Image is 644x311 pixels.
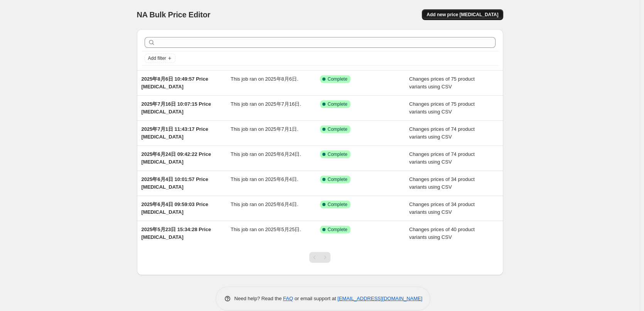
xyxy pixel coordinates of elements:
span: Changes prices of 34 product variants using CSV [409,176,475,190]
span: NA Bulk Price Editor [137,10,211,19]
span: Changes prices of 74 product variants using CSV [409,151,475,165]
button: Add new price [MEDICAL_DATA] [422,9,503,20]
span: Changes prices of 75 product variants using CSV [409,76,475,90]
span: This job ran on 2025年8月6日. [231,76,298,82]
span: Add new price [MEDICAL_DATA] [427,12,498,18]
span: Complete [328,101,347,107]
span: Complete [328,126,347,132]
span: Complete [328,76,347,82]
span: This job ran on 2025年7月1日. [231,126,298,132]
nav: Pagination [309,252,330,263]
span: This job ran on 2025年6月4日. [231,201,298,207]
span: Need help? Read the [234,296,283,301]
button: Add filter [145,54,175,63]
span: Changes prices of 40 product variants using CSV [409,226,475,240]
span: or email support at [293,296,337,301]
a: FAQ [283,296,293,301]
span: Add filter [148,55,166,61]
span: 2025年6月4日 09:59:03 Price [MEDICAL_DATA] [142,201,208,215]
span: Complete [328,176,347,183]
span: Complete [328,201,347,208]
span: Complete [328,151,347,157]
a: [EMAIL_ADDRESS][DOMAIN_NAME] [337,296,422,301]
span: This job ran on 2025年6月4日. [231,176,298,182]
span: 2025年5月23日 15:34:28 Price [MEDICAL_DATA] [142,226,211,240]
span: This job ran on 2025年7月16日. [231,101,301,107]
span: 2025年6月4日 10:01:57 Price [MEDICAL_DATA] [142,176,208,190]
span: Changes prices of 74 product variants using CSV [409,126,475,140]
span: 2025年8月6日 10:49:57 Price [MEDICAL_DATA] [142,76,208,90]
span: 2025年6月24日 09:42:22 Price [MEDICAL_DATA] [142,151,211,165]
span: Changes prices of 75 product variants using CSV [409,101,475,115]
span: Changes prices of 34 product variants using CSV [409,201,475,215]
span: 2025年7月1日 11:43:17 Price [MEDICAL_DATA] [142,126,208,140]
span: This job ran on 2025年6月24日. [231,151,301,157]
span: Complete [328,226,347,233]
span: This job ran on 2025年5月25日. [231,226,301,232]
span: 2025年7月16日 10:07:15 Price [MEDICAL_DATA] [142,101,211,115]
